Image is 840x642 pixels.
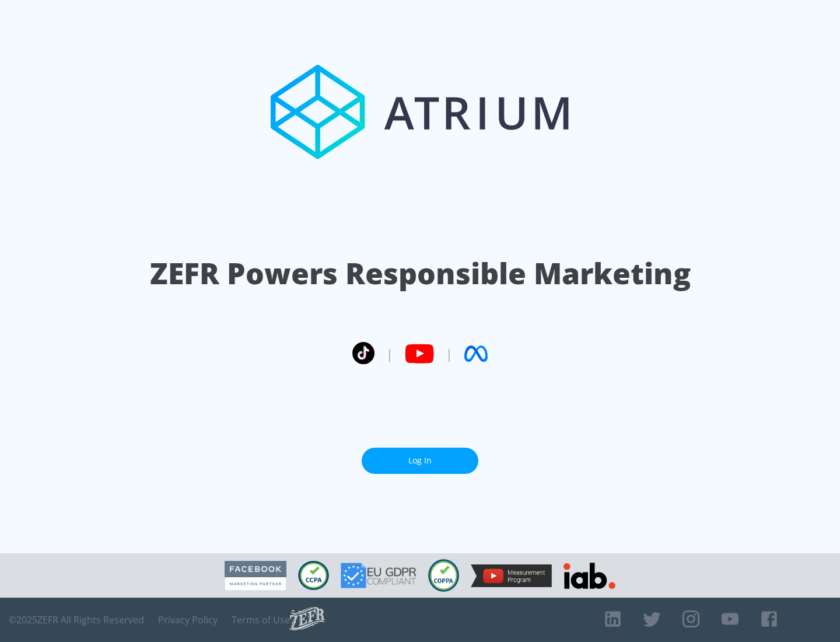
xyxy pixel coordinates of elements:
img: COPPA Compliant [428,559,459,592]
img: Facebook Marketing Partner [225,561,286,591]
h1: ZEFR Powers Responsible Marketing [150,253,691,294]
img: CCPA Compliant [298,561,329,590]
a: Terms of Use [232,614,290,626]
span: | [446,345,453,362]
a: Log In [362,448,478,474]
span: © 2025 ZEFR All Rights Reserved [9,614,144,626]
a: Privacy Policy [158,614,218,626]
img: IAB [563,563,615,589]
img: GDPR Compliant [341,563,416,588]
span: | [386,345,393,362]
img: YouTube Measurement Program [471,564,552,587]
